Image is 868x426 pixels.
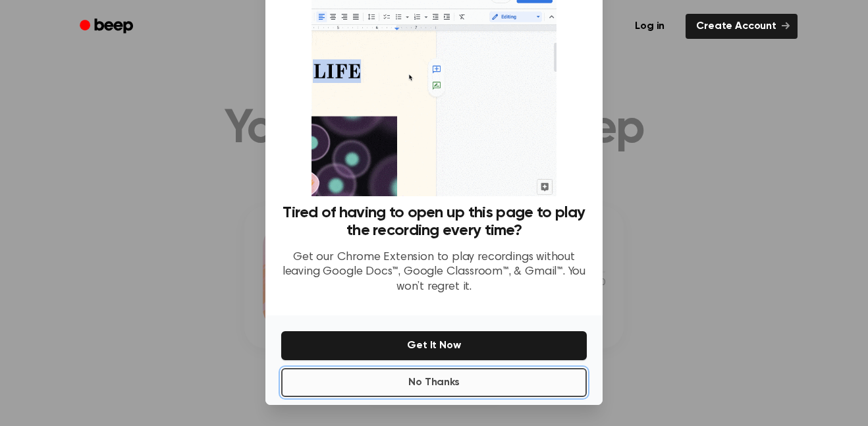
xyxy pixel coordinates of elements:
[70,14,145,40] a: Beep
[281,368,587,397] button: No Thanks
[622,11,678,41] a: Log in
[281,331,587,360] button: Get It Now
[686,14,798,39] a: Create Account
[281,250,587,295] p: Get our Chrome Extension to play recordings without leaving Google Docs™, Google Classroom™, & Gm...
[281,204,587,240] h3: Tired of having to open up this page to play the recording every time?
